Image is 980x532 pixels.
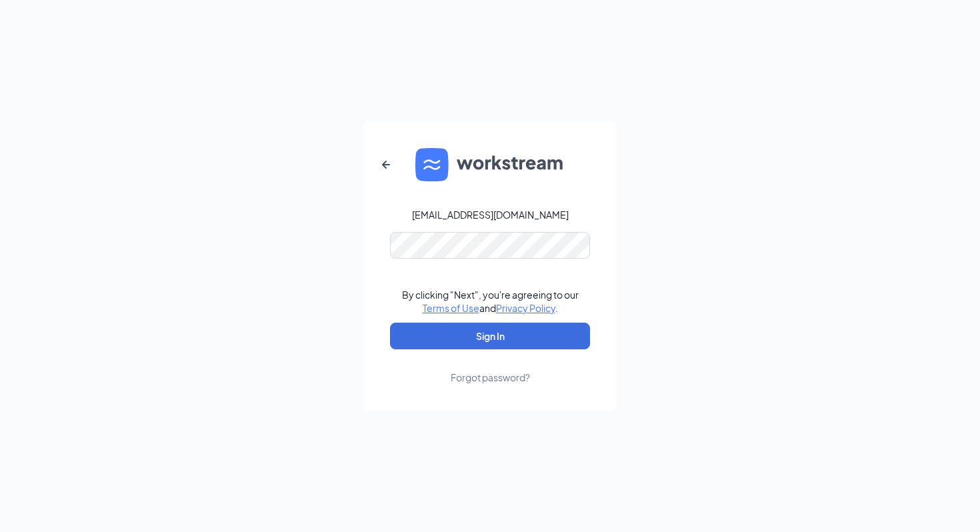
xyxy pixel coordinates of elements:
[415,148,565,181] img: WS logo and Workstream text
[390,323,590,349] button: Sign In
[378,157,394,173] svg: ArrowLeftNew
[370,149,402,181] button: ArrowLeftNew
[496,302,555,314] a: Privacy Policy
[451,349,530,384] a: Forgot password?
[423,302,479,314] a: Terms of Use
[451,371,530,384] div: Forgot password?
[402,288,579,315] div: By clicking "Next", you're agreeing to our and .
[412,208,569,221] div: [EMAIL_ADDRESS][DOMAIN_NAME]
